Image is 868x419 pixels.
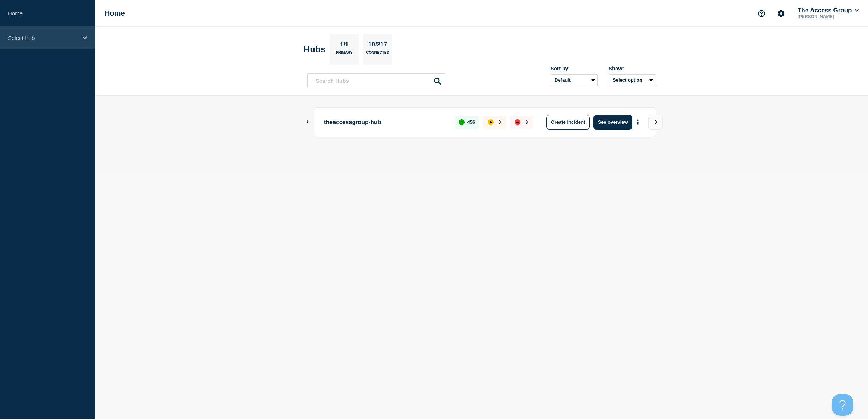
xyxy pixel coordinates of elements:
button: Select option [609,74,656,86]
div: affected [488,119,494,125]
p: 10/217 [366,41,390,50]
p: Primary [336,50,353,58]
p: Select Hub [8,35,78,41]
div: Sort by: [551,66,598,71]
button: Show Connected Hubs [306,119,309,125]
p: 1/1 [337,41,352,50]
div: up [459,119,465,125]
button: Support [754,6,769,21]
select: Sort by [551,74,598,86]
h1: Home [105,9,125,17]
p: 3 [525,119,528,125]
div: Show: [609,66,656,71]
button: The Access Group [796,7,860,14]
p: 456 [467,119,475,125]
iframe: Help Scout Beacon - Open [832,394,853,416]
p: [PERSON_NAME] [796,14,860,19]
p: theaccessgroup-hub [324,115,446,130]
p: 0 [498,119,501,125]
button: View [648,115,663,130]
p: Connected [366,50,389,58]
input: Search Hubs [307,73,445,88]
button: More actions [633,115,643,129]
button: Create incident [546,115,590,130]
button: Account settings [774,6,789,21]
h2: Hubs [304,44,325,54]
div: down [515,119,520,125]
button: See overview [593,115,632,130]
